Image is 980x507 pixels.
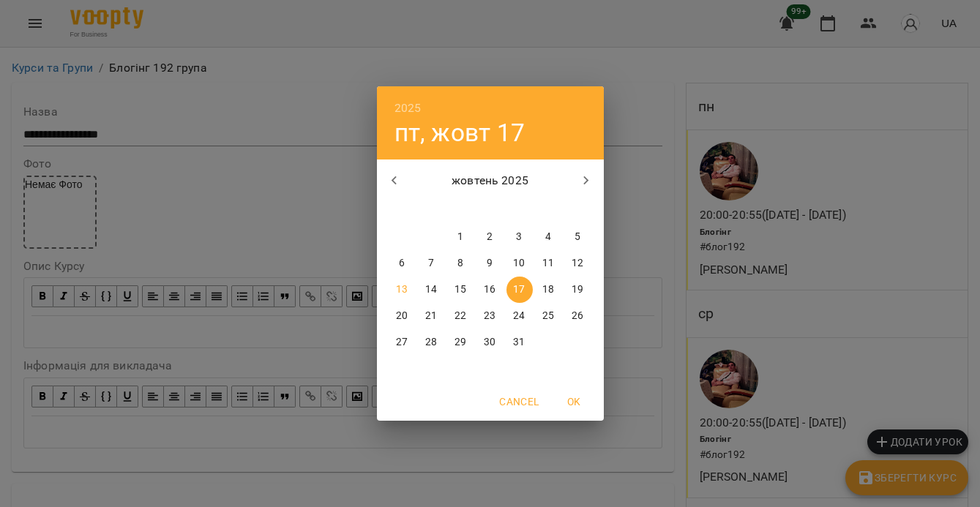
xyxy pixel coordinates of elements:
[565,250,591,277] button: 12
[399,256,405,271] p: 6
[389,303,416,329] button: 20
[448,224,474,250] button: 1
[477,277,504,303] button: 16
[565,202,591,217] span: нд
[487,256,493,271] p: 9
[484,335,495,350] p: 30
[536,202,562,217] span: сб
[565,224,591,250] button: 5
[396,282,408,297] p: 13
[419,303,445,329] button: 21
[572,309,583,323] p: 26
[448,250,474,277] button: 8
[394,118,525,148] button: пт, жовт 17
[455,282,466,297] p: 15
[506,329,533,356] button: 31
[477,303,504,329] button: 23
[394,98,422,119] button: 2025
[396,309,408,323] p: 20
[565,277,591,303] button: 19
[389,250,416,277] button: 6
[419,277,445,303] button: 14
[499,393,539,410] span: Cancel
[425,335,437,350] p: 28
[506,277,533,303] button: 17
[396,335,408,350] p: 27
[572,256,583,271] p: 12
[542,282,554,297] p: 18
[516,230,522,244] p: 3
[389,277,416,303] button: 13
[536,224,562,250] button: 4
[536,303,562,329] button: 25
[493,388,545,415] button: Cancel
[487,230,493,244] p: 2
[506,303,533,329] button: 24
[565,303,591,329] button: 26
[542,256,554,271] p: 11
[425,282,437,297] p: 14
[419,329,445,356] button: 28
[448,202,474,217] span: ср
[477,224,504,250] button: 2
[455,335,466,350] p: 29
[484,282,495,297] p: 16
[389,329,416,356] button: 27
[542,309,554,323] p: 25
[448,277,474,303] button: 15
[455,309,466,323] p: 22
[536,250,562,277] button: 11
[545,230,551,244] p: 4
[419,202,445,217] span: вт
[572,282,583,297] p: 19
[448,329,474,356] button: 29
[477,202,504,217] span: чт
[484,309,495,323] p: 23
[448,303,474,329] button: 22
[575,230,580,244] p: 5
[551,388,598,415] button: OK
[457,230,463,244] p: 1
[506,202,533,217] span: пт
[506,224,533,250] button: 3
[477,329,504,356] button: 30
[557,393,592,410] span: OK
[419,250,445,277] button: 7
[536,277,562,303] button: 18
[513,335,525,350] p: 31
[411,172,569,189] p: жовтень 2025
[425,309,437,323] p: 21
[477,250,504,277] button: 9
[389,202,416,217] span: пн
[513,256,525,271] p: 10
[513,282,525,297] p: 17
[457,256,463,271] p: 8
[506,250,533,277] button: 10
[428,256,434,271] p: 7
[513,309,525,323] p: 24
